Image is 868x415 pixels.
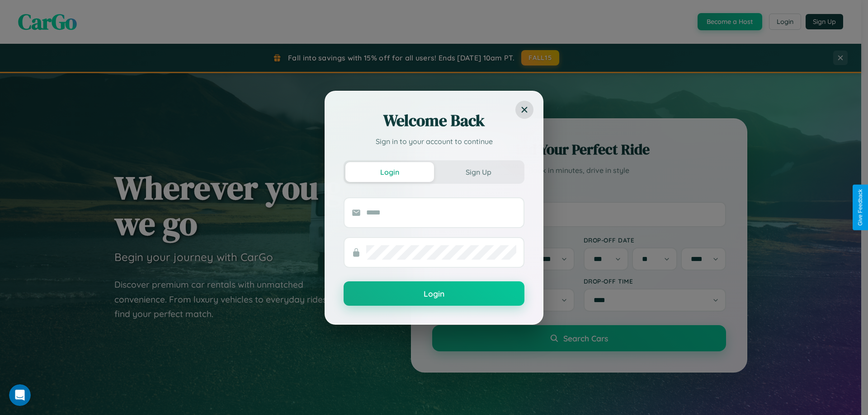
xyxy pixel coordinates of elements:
[857,189,863,226] div: Give Feedback
[344,281,524,306] button: Login
[345,162,434,182] button: Login
[344,110,524,131] h2: Welcome Back
[344,136,524,147] p: Sign in to your account to continue
[434,162,523,182] button: Sign Up
[9,384,31,406] iframe: Intercom live chat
